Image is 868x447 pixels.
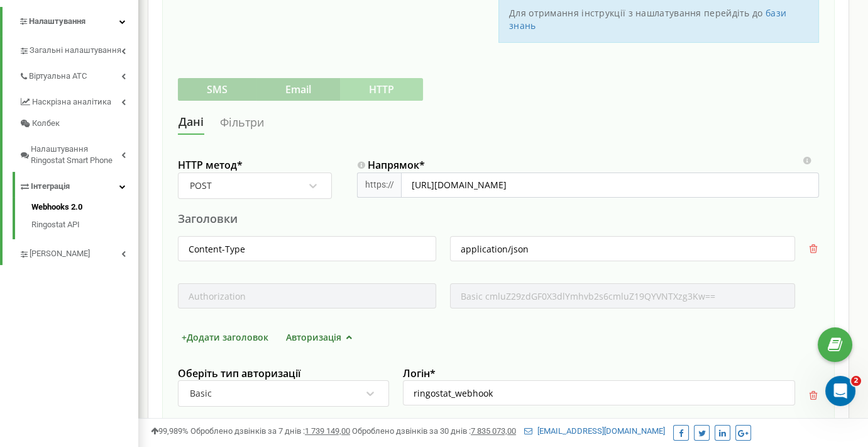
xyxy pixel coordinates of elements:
label: Напрямок * [357,159,819,173]
a: бази знань [509,7,786,31]
a: Інтеграція [19,172,138,198]
span: 2 [851,376,861,386]
span: Оброблено дзвінків за 7 днів : [190,426,350,436]
a: [PERSON_NAME] [19,239,138,265]
a: [EMAIL_ADDRESS][DOMAIN_NAME] [524,426,665,436]
button: +Додати заголовок [178,331,272,344]
a: Ringostat API [31,216,138,231]
div: Заголовки [178,211,819,227]
span: Віртуальна АТС [29,71,87,82]
a: Налаштування [3,7,138,37]
label: HTTP метод * [178,159,332,173]
u: 1 739 149,00 [305,426,350,436]
a: Наскрізна аналітика [19,88,138,113]
input: Логін [403,380,795,405]
a: Дані [178,111,204,135]
span: Налаштування Ringostat Smart Phone [31,144,121,167]
a: Загальні налаштування [19,36,138,62]
a: Налаштування Ringostat Smart Phone [19,135,138,172]
iframe: Intercom live chat [825,376,855,406]
a: Webhooks 2.0 [31,201,138,217]
p: Для отримання інструкції з нашлатування перейдіть до [509,7,808,32]
button: Авторизація [282,331,360,344]
span: Загальні налаштування [30,45,121,57]
label: Оберіть тип авторизації [178,367,389,381]
input: https://example.com [401,173,819,198]
span: 99,989% [151,426,189,436]
div: https:// [357,173,401,198]
span: Інтеграція [31,181,70,193]
span: [PERSON_NAME] [30,248,90,260]
a: Фільтри [219,111,265,134]
span: Оброблено дзвінків за 30 днів : [352,426,516,436]
a: Колбек [19,113,138,135]
a: Віртуальна АТС [19,62,138,88]
u: 7 835 073,00 [471,426,516,436]
div: Basic [190,388,212,399]
span: Налаштування [29,16,85,26]
input: значення [450,236,795,261]
span: Наскрізна аналітика [32,96,111,108]
span: Колбек [32,118,60,130]
div: POST [190,180,212,191]
label: Логін * [403,367,795,381]
input: ім'я [178,236,436,261]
